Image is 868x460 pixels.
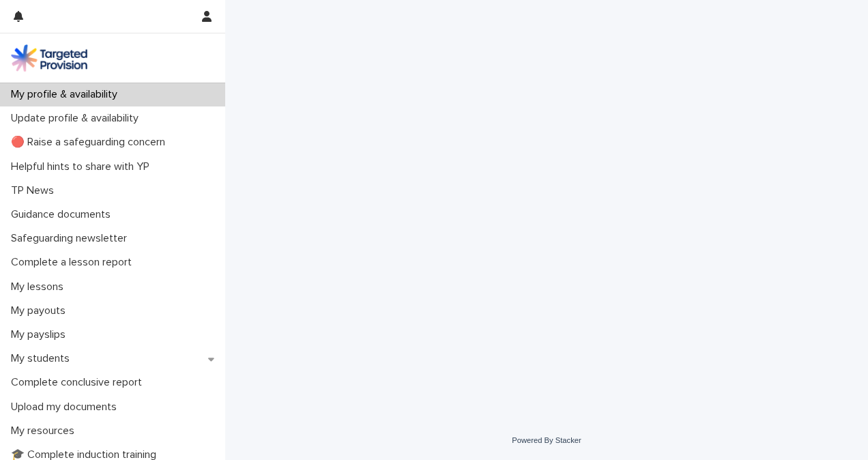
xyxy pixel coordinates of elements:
p: My payouts [5,304,76,317]
p: Helpful hints to share with YP [5,160,160,173]
p: Guidance documents [5,208,121,221]
p: 🔴 Raise a safeguarding concern [5,136,176,149]
p: My students [5,352,81,365]
a: Powered By Stacker [512,436,581,444]
p: My payslips [5,328,76,341]
p: Upload my documents [5,401,128,414]
p: My lessons [5,281,74,293]
p: Update profile & availability [5,112,149,125]
p: Safeguarding newsletter [5,232,138,245]
p: My resources [5,425,85,437]
p: TP News [5,184,65,197]
img: M5nRWzHhSzIhMunXDL62 [11,44,87,72]
p: Complete conclusive report [5,376,153,389]
p: My profile & availability [5,88,128,101]
p: Complete a lesson report [5,256,143,269]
